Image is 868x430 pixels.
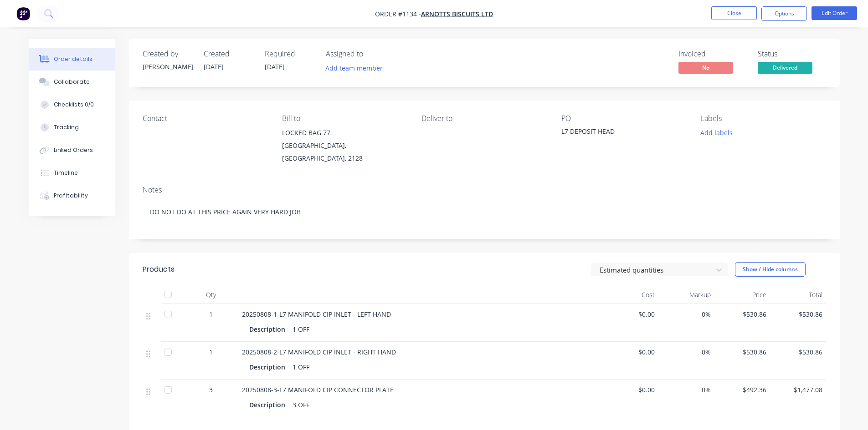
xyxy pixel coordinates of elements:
[678,62,733,73] span: No
[421,114,546,123] div: Deliver to
[282,126,407,165] div: LOCKED BAG 77[GEOGRAPHIC_DATA], [GEOGRAPHIC_DATA], 2128
[249,360,289,374] div: Description
[143,186,826,194] div: Notes
[16,7,30,20] img: Factory
[249,398,289,411] div: Description
[711,6,757,20] button: Close
[758,62,812,73] span: Delivered
[54,146,93,154] div: Linked Orders
[606,347,655,357] span: $0.00
[282,114,407,123] div: Bill to
[812,6,857,20] button: Edit Order
[606,385,655,395] span: $0.00
[143,62,193,71] div: [PERSON_NAME]
[696,126,738,139] button: Add labels
[326,62,388,74] button: Add team member
[606,309,655,319] span: $0.00
[184,286,238,304] div: Qty
[54,123,79,132] div: Tracking
[242,310,391,319] span: 20250808-1-L7 MANIFOLD CIP INLET - LEFT HAND
[209,347,213,357] span: 1
[204,50,254,58] div: Created
[758,62,812,76] button: Delivered
[421,10,493,18] a: ARNOTTS BISCUITS LTD
[714,286,770,304] div: Price
[204,62,224,71] span: [DATE]
[143,50,193,58] div: Created by
[54,78,90,86] div: Collaborate
[326,50,417,58] div: Assigned to
[289,323,313,336] div: 1 OFF
[701,114,826,123] div: Labels
[29,116,115,139] button: Tracking
[718,385,767,395] span: $492.36
[54,192,88,200] div: Profitability
[289,398,313,411] div: 3 OFF
[662,347,711,357] span: 0%
[282,126,407,139] div: LOCKED BAG 77
[678,50,747,58] div: Invoiced
[761,6,807,21] button: Options
[242,348,396,356] span: 20250808-2-L7 MANIFOLD CIP INLET - RIGHT HAND
[29,139,115,162] button: Linked Orders
[54,169,78,177] div: Timeline
[29,48,115,71] button: Order details
[265,62,285,71] span: [DATE]
[561,114,686,123] div: PO
[375,10,421,18] span: Order #1134 -
[718,309,767,319] span: $530.86
[29,93,115,116] button: Checklists 0/0
[320,62,387,74] button: Add team member
[29,162,115,184] button: Timeline
[774,309,822,319] span: $530.86
[143,198,826,226] div: DO NOT DO AT THIS PRICE AGAIN VERY HARD JOB
[54,55,92,63] div: Order details
[54,101,94,109] div: Checklists 0/0
[603,286,659,304] div: Cost
[774,385,822,395] span: $1,477.08
[770,286,826,304] div: Total
[774,347,822,357] span: $530.86
[265,50,315,58] div: Required
[662,385,711,395] span: 0%
[209,309,213,319] span: 1
[662,309,711,319] span: 0%
[29,71,115,93] button: Collaborate
[289,360,313,374] div: 1 OFF
[561,126,675,139] div: L7 DEPOSIT HEAD
[735,262,806,277] button: Show / Hide columns
[718,347,767,357] span: $530.86
[249,323,289,336] div: Description
[758,50,826,58] div: Status
[242,385,394,394] span: 20250808-3-L7 MANIFOLD CIP CONNECTOR PLATE
[143,264,175,275] div: Products
[29,184,115,207] button: Profitability
[282,139,407,165] div: [GEOGRAPHIC_DATA], [GEOGRAPHIC_DATA], 2128
[658,286,714,304] div: Markup
[209,385,213,395] span: 3
[143,114,267,123] div: Contact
